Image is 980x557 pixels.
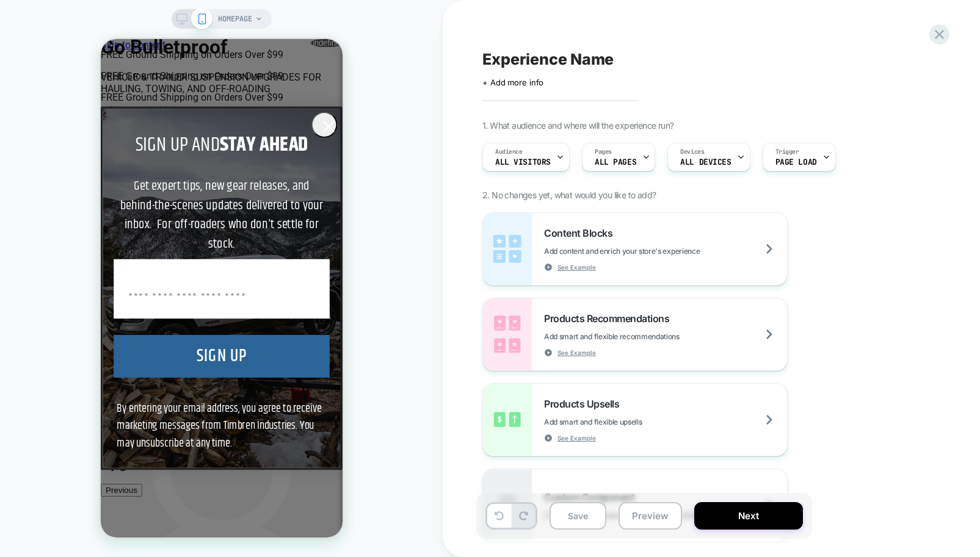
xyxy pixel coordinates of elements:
span: By entering your email address, you agree to receive marketing messages from Timbren Industries. ... [16,361,220,412]
span: Trigger [775,148,799,156]
span: See Example [557,348,596,357]
span: Content Blocks [544,227,619,239]
span: 2. No changes yet, what would you like to add? [482,190,656,200]
span: Add smart and flexible upsells [544,417,703,426]
span: HOMEPAGE [218,9,252,29]
button: Save [550,502,606,530]
span: Audience [495,148,523,156]
button: Button Text [16,285,225,290]
span: See Example [557,434,596,442]
span: Products Recommendations [544,312,675,325]
span: Products Upsells [544,398,625,410]
span: + Add more info [482,77,543,87]
button: Preview [619,502,682,530]
span: SIGN UP AND [35,91,119,121]
span: Get expert tips, new gear releases, and behind-the-scenes updates delivered to your inbox. For of... [20,137,223,215]
span: Custom Component [544,491,641,503]
span: Devices [680,148,704,156]
span: All Visitors [495,158,551,167]
span: STAY AHEAD [35,91,207,121]
span: Add content and enrich your store's experience [544,246,761,256]
span: Experience Name [482,50,614,68]
span: Page Load [775,158,817,167]
span: Add smart and flexible recommendations [544,332,741,341]
label: Email [18,231,223,247]
span: 1. What audience and where will the experience run? [482,120,673,131]
button: SIGN UP [13,296,229,339]
span: ALL PAGES [595,158,636,167]
span: See Example [557,263,596,271]
button: Next [694,502,803,530]
span: Pages [595,148,612,156]
span: ALL DEVICES [680,158,731,167]
button: Close dialog [211,73,236,99]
